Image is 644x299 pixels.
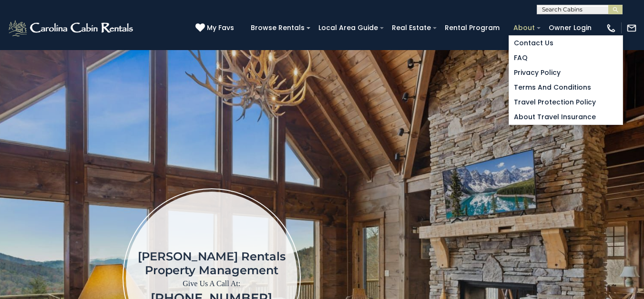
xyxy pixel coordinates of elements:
h1: [PERSON_NAME] Rentals Property Management [138,249,286,277]
a: Real Estate [387,21,436,35]
p: Give Us A Call At: [138,277,286,290]
a: Local Area Guide [314,21,383,35]
a: FAQ [509,51,623,65]
img: phone-regular-white.png [606,23,616,33]
a: About Travel Insurance [509,110,623,124]
a: Contact Us [509,36,623,51]
a: Travel Protection Policy [509,95,623,110]
a: My Favs [195,23,236,33]
img: White-1-2.png [7,19,136,38]
a: Owner Login [544,21,596,35]
a: About [509,21,540,35]
a: Privacy Policy [509,65,623,80]
a: Rental Program [440,21,504,35]
a: Terms and Conditions [509,80,623,95]
a: Browse Rentals [246,21,309,35]
img: mail-regular-white.png [626,23,637,33]
span: My Favs [207,23,234,33]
